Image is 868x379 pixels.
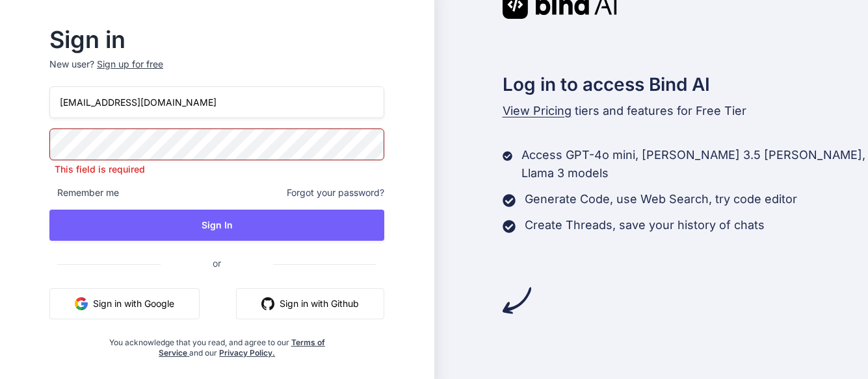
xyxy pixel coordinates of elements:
[503,104,572,117] span: View Pricing
[105,330,329,358] div: You acknowledge that you read, and agree to our and our
[49,29,384,50] h2: Sign in
[525,216,765,234] p: Create Threads, save your history of chats
[219,348,275,358] a: Privacy Policy.
[49,186,119,199] span: Remember me
[49,210,384,241] button: Sign In
[503,286,531,315] img: arrow
[49,58,384,86] p: New user?
[236,288,384,319] button: Sign in with Github
[49,288,200,319] button: Sign in with Google
[159,337,325,358] a: Terms of Service
[521,146,868,182] p: Access GPT-4o mini, [PERSON_NAME] 3.5 [PERSON_NAME], Llama 3 models
[49,86,384,118] input: Login or Email
[49,163,384,176] p: This field is required
[75,297,88,310] img: google
[97,58,163,71] div: Sign up for free
[261,297,274,310] img: github
[525,190,797,208] p: Generate Code, use Web Search, try code editor
[161,247,273,279] span: or
[287,186,384,199] span: Forgot your password?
